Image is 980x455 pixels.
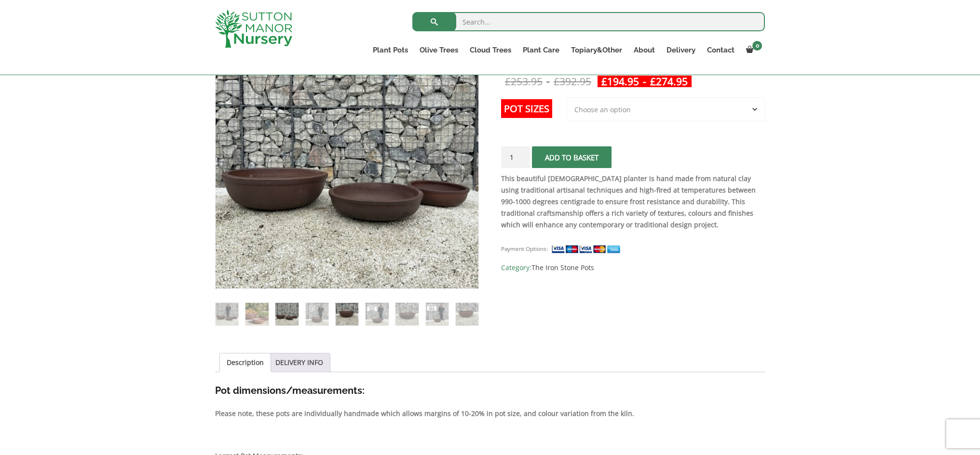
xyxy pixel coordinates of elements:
[554,75,559,88] span: £
[215,10,292,48] img: logo
[650,75,688,88] bdi: 274.95
[366,303,388,325] img: The Hoi An Iron Stone Plant Pots - Image 6
[598,76,692,87] ins: -
[275,303,298,325] img: The Hoi An Iron Stone Plant Pots - Image 3
[501,76,595,87] del: -
[505,75,511,88] span: £
[752,41,762,51] span: 0
[245,303,268,325] img: The Hoi An Iron Stone Plant Pots - Image 2
[501,146,530,168] input: Product quantity
[215,385,365,396] strong: Pot dimensions/measurements:
[505,75,543,88] bdi: 253.95
[275,353,323,372] a: DELIVERY INFO
[517,43,565,57] a: Plant Care
[740,43,765,57] a: 0
[551,244,624,254] img: payment supported
[426,303,449,325] img: The Hoi An Iron Stone Plant Pots - Image 8
[215,409,634,418] strong: Please note, these pots are individually handmade which allows margins of 10-20% in pot size, and...
[554,75,591,88] bdi: 392.95
[501,245,548,252] small: Payment Options:
[336,303,358,325] img: The Hoi An Iron Stone Plant Pots - Image 5
[412,12,765,31] input: Search...
[701,43,740,57] a: Contact
[601,75,639,88] bdi: 194.95
[227,353,264,372] a: Description
[414,43,464,57] a: Olive Trees
[501,262,765,273] span: Category:
[601,75,607,88] span: £
[216,303,238,325] img: The Hoi An Iron Stone Plant Pots
[531,263,594,272] a: The Iron Stone Pots
[464,43,517,57] a: Cloud Trees
[501,99,552,118] label: Pot Sizes
[395,303,418,325] img: The Hoi An Iron Stone Plant Pots - Image 7
[650,75,656,88] span: £
[367,43,414,57] a: Plant Pots
[565,43,628,57] a: Topiary&Other
[532,146,612,168] button: Add to basket
[628,43,661,57] a: About
[661,43,701,57] a: Delivery
[306,303,328,325] img: The Hoi An Iron Stone Plant Pots - Image 4
[456,303,478,325] img: The Hoi An Iron Stone Plant Pots - Image 9
[501,174,756,229] strong: This beautiful [DEMOGRAPHIC_DATA] planter is hand made from natural clay using traditional artisa...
